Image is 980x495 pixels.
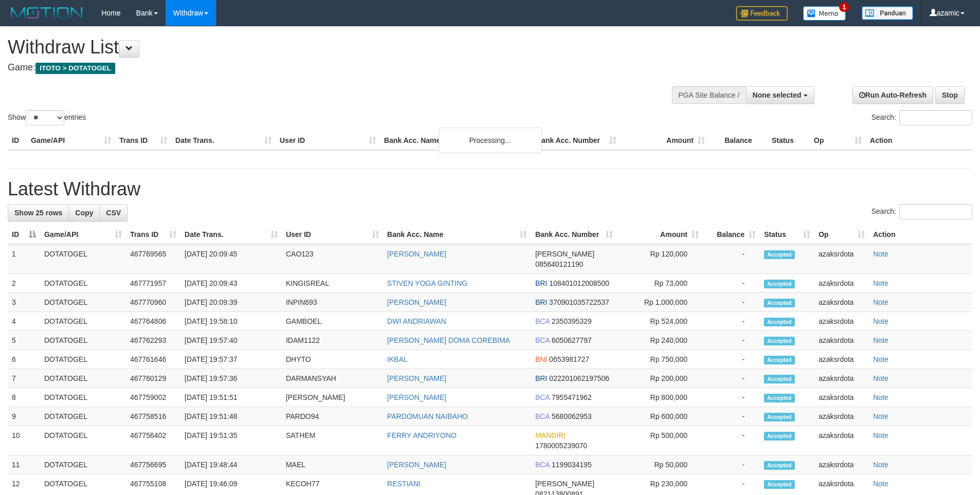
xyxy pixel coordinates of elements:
span: Copy 5680062953 to clipboard [551,412,592,420]
th: Game/API [27,131,115,150]
label: Search: [871,110,972,125]
span: BCA [535,336,549,344]
td: MAEL [282,455,383,474]
span: BCA [535,461,549,469]
a: Note [873,374,888,382]
div: Processing... [439,127,542,153]
img: panduan.png [862,6,913,20]
span: Accepted [764,394,795,402]
span: Accepted [764,432,795,441]
span: BCA [535,393,549,401]
td: [DATE] 19:57:36 [181,369,282,388]
td: [DATE] 20:09:39 [181,293,282,312]
td: - [703,274,760,293]
th: Date Trans.: activate to sort column ascending [181,225,282,244]
a: [PERSON_NAME] [387,393,447,401]
td: Rp 524,000 [617,312,703,331]
td: KINGISREAL [282,274,383,293]
td: [DATE] 19:57:37 [181,350,282,369]
span: Show 25 rows [14,209,62,217]
td: [DATE] 20:09:45 [181,244,282,274]
td: 11 [8,455,40,474]
span: BCA [535,412,549,420]
span: Accepted [764,337,795,345]
td: 6 [8,350,40,369]
span: BRI [535,298,547,306]
td: DOTATOGEL [40,244,126,274]
span: [PERSON_NAME] [535,250,594,258]
td: CAO123 [282,244,383,274]
h1: Latest Withdraw [8,179,972,199]
input: Search: [899,110,972,125]
input: Search: [899,204,972,219]
td: - [703,312,760,331]
td: IDAM1122 [282,331,383,350]
span: ITOTO > DOTATOGEL [35,63,115,74]
td: 9 [8,407,40,426]
td: 7 [8,369,40,388]
td: DARMANSYAH [282,369,383,388]
a: FERRY ANDRIYONO [387,431,457,439]
td: DOTATOGEL [40,331,126,350]
td: - [703,388,760,407]
td: azaksrdota [814,350,869,369]
td: Rp 50,000 [617,455,703,474]
a: Note [873,431,888,439]
td: Rp 240,000 [617,331,703,350]
select: Showentries [26,110,64,125]
span: Accepted [764,413,795,421]
a: [PERSON_NAME] [387,298,447,306]
td: azaksrdota [814,407,869,426]
td: 467762293 [126,331,181,350]
td: DOTATOGEL [40,426,126,455]
img: Feedback.jpg [736,6,788,21]
span: Accepted [764,461,795,470]
span: Accepted [764,375,795,383]
td: DOTATOGEL [40,369,126,388]
label: Show entries [8,110,86,125]
td: 2 [8,274,40,293]
td: [DATE] 19:48:44 [181,455,282,474]
td: DOTATOGEL [40,293,126,312]
td: 467758516 [126,407,181,426]
th: Op [810,131,866,150]
td: [DATE] 19:51:48 [181,407,282,426]
a: Note [873,393,888,401]
label: Search: [871,204,972,219]
td: - [703,331,760,350]
td: azaksrdota [814,331,869,350]
a: [PERSON_NAME] [387,461,447,469]
td: DOTATOGEL [40,274,126,293]
a: [PERSON_NAME] DOMA COREBIMA [387,336,510,344]
span: Accepted [764,318,795,326]
span: Accepted [764,250,795,259]
td: - [703,426,760,455]
div: PGA Site Balance / [672,86,746,104]
td: - [703,244,760,274]
td: 1 [8,244,40,274]
a: Stop [935,86,965,104]
a: Note [873,279,888,287]
span: Accepted [764,280,795,288]
th: Status: activate to sort column ascending [760,225,814,244]
span: BCA [535,317,549,325]
td: - [703,350,760,369]
td: [DATE] 20:09:43 [181,274,282,293]
a: Note [873,298,888,306]
a: RESTIANI [387,480,421,488]
td: - [703,407,760,426]
td: 467769565 [126,244,181,274]
a: Show 25 rows [8,204,69,222]
td: 467756695 [126,455,181,474]
a: [PERSON_NAME] [387,374,447,382]
th: Bank Acc. Number: activate to sort column ascending [531,225,617,244]
span: Accepted [764,480,795,489]
td: azaksrdota [814,244,869,274]
td: Rp 800,000 [617,388,703,407]
a: Copy [68,204,100,222]
td: azaksrdota [814,312,869,331]
td: 10 [8,426,40,455]
td: DHYTO [282,350,383,369]
td: [PERSON_NAME] [282,388,383,407]
span: Copy 108401012008500 to clipboard [549,279,610,287]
